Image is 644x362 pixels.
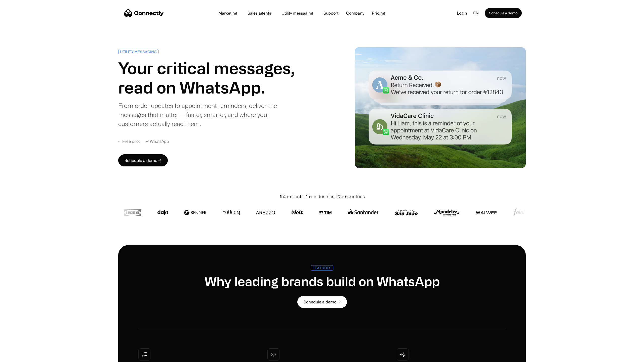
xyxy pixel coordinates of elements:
[312,266,332,270] div: FEATURES
[345,10,366,17] div: Company
[214,11,241,15] a: Marketing
[205,275,440,288] h1: Why leading brands build on WhatsApp
[118,58,295,97] h1: Your critical messages, read on WhatsApp.
[473,9,479,17] div: en
[319,11,342,15] a: Support
[346,10,364,17] div: Company
[120,50,157,54] div: UTILITY MESSAGING
[124,9,164,17] a: home
[5,353,30,360] aside: Language selected: English
[297,296,347,308] a: Schedule a demo →
[368,11,389,15] a: Pricing
[118,154,168,166] a: Schedule a demo →
[277,11,317,15] a: Utility messaging
[471,9,485,17] div: en
[146,138,169,144] div: ✓ WhatsApp
[118,101,295,128] div: From order updates to appointment reminders, deliver the messages that matter — faster, smarter, ...
[10,353,30,360] ul: Language list
[118,138,140,144] div: ✓ Free pilot
[244,11,275,15] a: Sales agents
[279,193,365,200] div: 150+ clients, 15+ industries, 20+ countries
[485,8,522,18] a: Schedule a demo
[453,9,471,17] a: Login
